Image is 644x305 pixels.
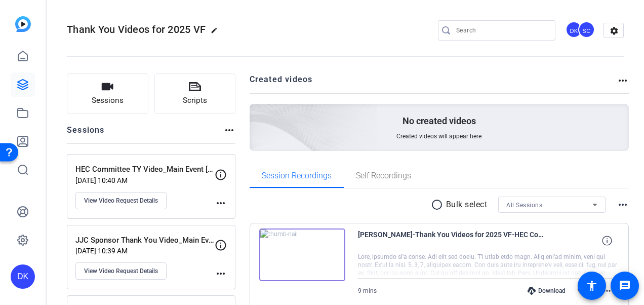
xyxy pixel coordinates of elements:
img: blue-gradient.svg [15,16,31,32]
img: Creted videos background [136,4,378,223]
input: Search [456,24,547,36]
div: DK [11,264,35,289]
p: [DATE] 10:40 AM [75,176,215,184]
mat-icon: favorite_border [577,285,589,297]
img: thumb-nail [259,228,345,281]
span: [PERSON_NAME]-Thank You Videos for 2025 VF-HEC Committee TY Video-Main Event August 26-1755198259... [358,228,545,253]
p: No created videos [402,115,476,127]
mat-icon: edit [211,27,223,39]
mat-icon: radio_button_unchecked [431,199,446,211]
span: Created videos will appear here [396,132,481,140]
mat-icon: settings [604,23,624,39]
mat-icon: more_horiz [223,124,235,136]
mat-icon: more_horiz [617,199,629,211]
mat-icon: more_horiz [601,285,613,297]
h2: Created videos [250,73,617,93]
span: Session Recordings [262,172,332,180]
p: Bulk select [446,199,488,211]
button: Sessions [67,73,148,114]
mat-icon: more_horiz [215,268,227,280]
h2: Sessions [67,124,105,143]
span: Scripts [183,95,207,106]
p: JJC Sponsor Thank You Video_Main Event [DATE] [75,235,215,246]
div: SC [578,21,595,38]
div: DK [566,21,582,38]
ngx-avatar: Danika Knoop [566,21,583,39]
span: All Sessions [506,202,542,209]
mat-icon: more_horiz [617,74,629,87]
button: View Video Request Details [75,262,167,280]
p: [DATE] 10:39 AM [75,247,215,255]
ngx-avatar: Sarah Clausen [578,21,596,39]
span: Self Recordings [356,172,411,180]
mat-icon: more_horiz [215,197,227,209]
span: 9 mins [358,287,377,294]
p: HEC Committee TY Video_Main Event [DATE] [75,164,215,175]
span: View Video Request Details [84,267,158,275]
div: Download [522,287,571,295]
button: Scripts [154,73,236,114]
button: View Video Request Details [75,192,167,209]
span: Sessions [92,95,124,106]
span: Thank You Videos for 2025 VF [67,23,206,35]
span: View Video Request Details [84,197,158,205]
mat-icon: accessibility [586,280,598,292]
mat-icon: message [619,280,631,292]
